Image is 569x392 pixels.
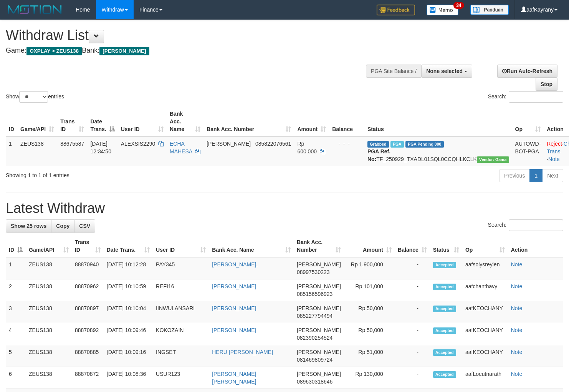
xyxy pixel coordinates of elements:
[390,141,404,148] span: Marked by aafpengsreynich
[90,141,111,154] span: [DATE] 12:34:50
[421,65,472,78] button: None selected
[6,257,26,279] td: 1
[104,235,153,257] th: Date Trans.: activate to sort column ascending
[72,235,104,257] th: Trans ID: activate to sort column ascending
[395,235,430,257] th: Balance: activate to sort column ascending
[294,107,329,136] th: Amount: activate to sort column ascending
[6,301,26,323] td: 3
[104,345,153,367] td: [DATE] 10:09:16
[6,219,51,233] a: Show 25 rows
[377,5,415,15] img: Feedback.jpg
[548,156,560,162] a: Note
[26,301,72,323] td: ZEUS138
[79,223,90,229] span: CSV
[512,107,544,136] th: Op: activate to sort column ascending
[364,136,512,166] td: TF_250929_TXADL01SQL0CCQHLKCLK
[433,262,456,268] span: Accepted
[395,345,430,367] td: -
[104,301,153,323] td: [DATE] 10:10:04
[57,107,87,136] th: Trans ID: activate to sort column ascending
[462,367,508,389] td: aafLoeutnarath
[11,223,46,229] span: Show 25 rows
[104,367,153,389] td: [DATE] 10:08:36
[497,65,557,78] a: Run Auto-Refresh
[207,141,251,147] span: [PERSON_NAME]
[6,168,232,179] div: Showing 1 to 1 of 1 entries
[488,219,563,231] label: Search:
[297,379,332,385] span: Copy 089630318646 to clipboard
[297,371,341,377] span: [PERSON_NAME]
[17,107,57,136] th: Game/API: activate to sort column ascending
[6,4,64,15] img: MOTION_logo.png
[153,323,209,345] td: KOKOZAIN
[427,5,459,15] img: Button%20Memo.svg
[212,349,273,355] a: HERU [PERSON_NAME]
[547,141,562,147] a: Reject
[294,235,344,257] th: Bank Acc. Number: activate to sort column ascending
[297,335,332,341] span: Copy 082390254524 to clipboard
[104,279,153,301] td: [DATE] 10:10:59
[332,140,361,148] div: - - -
[6,28,372,43] h1: Withdraw List
[6,47,372,55] h4: Game: Bank:
[56,223,69,229] span: Copy
[297,291,332,297] span: Copy 085156596923 to clipboard
[104,257,153,279] td: [DATE] 10:12:28
[426,68,463,74] span: None selected
[26,345,72,367] td: ZEUS138
[153,345,209,367] td: INGSET
[6,367,26,389] td: 6
[329,107,364,136] th: Balance
[344,345,395,367] td: Rp 51,000
[511,261,523,267] a: Note
[212,305,256,311] a: [PERSON_NAME]
[6,279,26,301] td: 2
[529,169,543,182] a: 1
[167,107,203,136] th: Bank Acc. Name: activate to sort column ascending
[26,235,72,257] th: Game/API: activate to sort column ascending
[153,279,209,301] td: REFI16
[87,107,117,136] th: Date Trans.: activate to sort column descending
[297,141,317,154] span: Rp 600.000
[72,345,104,367] td: 88870885
[212,327,256,333] a: [PERSON_NAME]
[19,91,48,103] select: Showentries
[72,279,104,301] td: 88870962
[72,323,104,345] td: 88870892
[509,91,563,103] input: Search:
[72,367,104,389] td: 88870872
[72,301,104,323] td: 88870897
[511,305,523,311] a: Note
[212,261,258,267] a: [PERSON_NAME],
[344,257,395,279] td: Rp 1,900,000
[395,257,430,279] td: -
[26,47,82,55] span: OXPLAY > ZEUS138
[203,107,294,136] th: Bank Acc. Number: activate to sort column ascending
[430,235,462,257] th: Status: activate to sort column ascending
[488,91,563,103] label: Search:
[367,141,389,148] span: Grabbed
[433,284,456,290] span: Accepted
[366,65,421,78] div: PGA Site Balance /
[74,219,95,233] a: CSV
[297,261,341,267] span: [PERSON_NAME]
[153,367,209,389] td: USUR123
[499,169,530,182] a: Previous
[395,279,430,301] td: -
[297,357,332,363] span: Copy 081469809724 to clipboard
[72,257,104,279] td: 88870940
[536,78,557,91] a: Stop
[344,323,395,345] td: Rp 50,000
[367,148,390,162] b: PGA Ref. No:
[104,323,153,345] td: [DATE] 10:09:46
[462,257,508,279] td: aafsolysreylen
[60,141,84,147] span: 88675587
[509,219,563,231] input: Search:
[153,301,209,323] td: IINWULANSARI
[433,306,456,312] span: Accepted
[26,257,72,279] td: ZEUS138
[6,323,26,345] td: 4
[477,156,509,163] span: Vendor URL: https://trx31.1velocity.biz
[26,279,72,301] td: ZEUS138
[26,367,72,389] td: ZEUS138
